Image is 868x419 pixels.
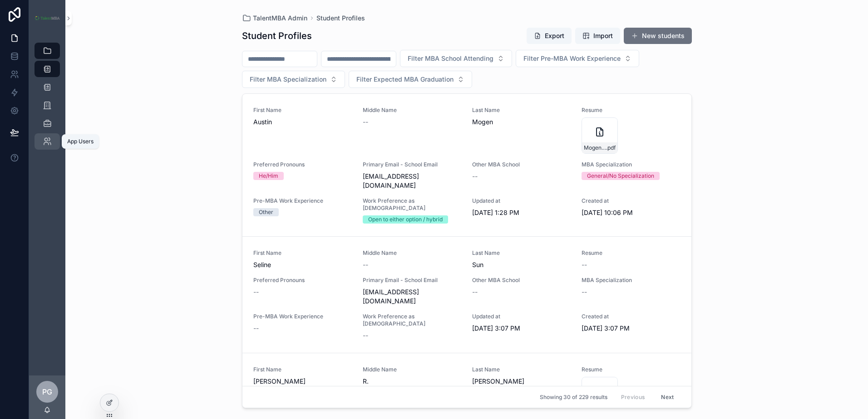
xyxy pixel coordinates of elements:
[349,71,472,88] button: Select Button
[253,107,352,114] span: First Name
[29,36,65,161] div: scrollable content
[253,197,352,205] span: Pre-MBA Work Experience
[582,324,680,333] span: [DATE] 3:07 PM
[582,287,587,297] span: --
[363,331,368,340] span: --
[242,14,307,23] a: TalentMBA Admin
[472,366,571,373] span: Last Name
[253,313,352,320] span: Pre-MBA Work Experience
[363,287,461,306] span: [EMAIL_ADDRESS][DOMAIN_NAME]
[582,277,680,284] span: MBA Specialization
[363,313,461,327] span: Work Preference as [DEMOGRAPHIC_DATA]
[593,31,613,40] span: Import
[67,138,94,145] div: App Users
[242,236,691,353] a: First NameSelineMiddle Name--Last NameSunResume--Preferred Pronouns--Primary Email - School Email...
[363,249,461,257] span: Middle Name
[253,260,352,269] span: Seline
[242,29,312,42] h1: Student Profiles
[408,54,493,63] span: Filter MBA School Attending
[584,144,606,151] span: Mogen-Resume-and-CV_SEP25
[582,313,680,320] span: Created at
[587,172,654,180] div: General/No Specialization
[363,377,461,386] span: R.
[582,260,587,269] span: --
[472,161,571,168] span: Other MBA School
[472,313,571,320] span: Updated at
[368,215,443,224] div: Open to either option / hybrid
[582,161,680,168] span: MBA Specialization
[363,172,461,190] span: [EMAIL_ADDRESS][DOMAIN_NAME]
[472,324,571,333] span: [DATE] 3:07 PM
[624,28,692,44] button: New students
[582,197,680,205] span: Created at
[363,197,461,212] span: Work Preference as [DEMOGRAPHIC_DATA]
[472,117,571,127] span: Mogen
[242,71,345,88] button: Select Button
[253,366,352,373] span: First Name
[316,14,365,23] a: Student Profiles
[363,107,461,114] span: Middle Name
[253,249,352,257] span: First Name
[363,161,461,168] span: Primary Email - School Email
[253,324,259,333] span: --
[242,94,691,236] a: First NameAustinMiddle Name--Last NameMogenResumeMogen-Resume-and-CV_SEP25.pdfPreferred PronounsH...
[253,14,307,23] span: TalentMBA Admin
[253,277,352,284] span: Preferred Pronouns
[363,366,461,373] span: Middle Name
[253,161,352,168] span: Preferred Pronouns
[523,54,621,63] span: Filter Pre-MBA Work Experience
[472,107,571,114] span: Last Name
[472,249,571,257] span: Last Name
[253,377,352,386] span: [PERSON_NAME]
[259,172,278,180] div: He/Him
[655,390,680,404] button: Next
[250,75,326,84] span: Filter MBA Specialization
[363,117,368,127] span: --
[540,394,607,401] span: Showing 30 of 229 results
[575,28,620,44] button: Import
[363,277,461,284] span: Primary Email - School Email
[582,366,680,373] span: Resume
[363,260,368,269] span: --
[582,208,680,217] span: [DATE] 10:06 PM
[400,50,512,67] button: Select Button
[582,107,680,114] span: Resume
[472,208,571,217] span: [DATE] 1:28 PM
[516,50,639,67] button: Select Button
[472,172,478,181] span: --
[472,287,478,297] span: --
[356,75,454,84] span: Filter Expected MBA Graduation
[42,386,52,397] span: PG
[253,117,352,127] span: Austin
[472,377,571,386] span: [PERSON_NAME]
[527,28,572,44] button: Export
[472,197,571,205] span: Updated at
[472,260,571,269] span: Sun
[35,16,60,20] img: App logo
[253,287,259,297] span: --
[472,277,571,284] span: Other MBA School
[582,249,680,257] span: Resume
[259,208,273,216] div: Other
[606,144,616,151] span: .pdf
